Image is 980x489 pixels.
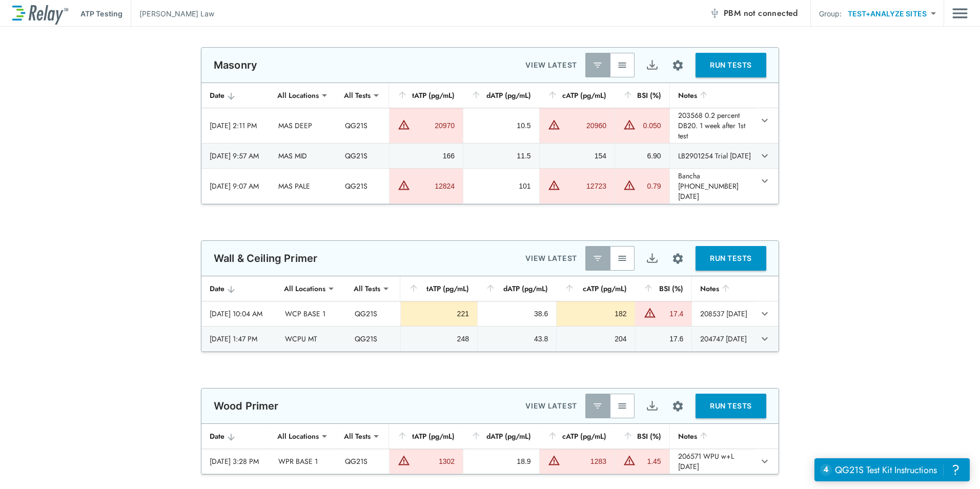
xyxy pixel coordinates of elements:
[337,85,378,106] div: All Tests
[210,334,269,344] div: [DATE] 1:47 PM
[201,424,779,474] table: sticky table
[646,252,659,265] img: Export Icon
[671,400,684,413] img: Settings Icon
[623,179,636,191] img: Warning
[640,394,664,418] button: Export
[623,151,661,161] div: 6.90
[214,59,257,71] p: Masonry
[277,301,346,326] td: WCP BASE 1
[548,454,560,466] img: Warning
[471,430,530,442] div: dATP (pg/mL)
[548,179,560,191] img: Warning
[525,252,577,264] p: VIEW LATEST
[413,181,455,191] div: 12824
[398,118,410,131] img: Warning
[210,456,262,466] div: [DATE] 3:28 PM
[691,301,754,326] td: 208537 [DATE]
[139,8,214,19] p: [PERSON_NAME] Law
[80,8,122,19] p: ATP Testing
[270,426,326,446] div: All Locations
[525,400,577,412] p: VIEW LATEST
[819,8,842,19] p: Group:
[952,4,968,23] button: Main menu
[210,181,262,191] div: [DATE] 9:07 AM
[525,59,577,71] p: VIEW LATEST
[593,60,603,70] img: Latest
[664,245,691,272] button: Site setup
[472,181,530,191] div: 101
[201,424,270,449] th: Date
[210,309,269,319] div: [DATE] 10:04 AM
[409,334,469,344] div: 248
[346,301,400,326] td: QG21S
[640,53,664,77] button: Export
[337,169,389,203] td: QG21S
[644,307,656,319] img: Warning
[398,179,410,191] img: Warning
[700,282,746,295] div: Notes
[337,426,378,446] div: All Tests
[623,454,636,466] img: Warning
[201,83,779,204] table: sticky table
[646,59,659,72] img: Export Icon
[671,59,684,72] img: Settings Icon
[669,449,755,474] td: 206571 WPU w+L [DATE]
[669,108,755,143] td: 203568 0.2 percent DB20. 1 week after 1st test
[756,172,773,190] button: expand row
[744,7,798,19] span: not connected
[337,449,389,474] td: QG21S
[346,278,387,299] div: All Tests
[644,334,684,344] div: 17.6
[617,401,627,411] img: View All
[270,108,337,143] td: MAS DEEP
[346,327,400,351] td: QG21S
[623,430,661,442] div: BSI (%)
[691,327,754,351] td: 204747 [DATE]
[277,278,333,299] div: All Locations
[696,394,766,418] button: RUN TESTS
[12,3,68,25] img: LuminUltra Relay
[397,430,455,442] div: tATP (pg/mL)
[270,449,337,474] td: WPR BASE 1
[664,52,691,79] button: Site setup
[756,112,773,129] button: expand row
[617,253,627,263] img: View All
[471,89,530,101] div: dATP (pg/mL)
[270,169,337,203] td: MAS PALE
[486,334,548,344] div: 43.8
[472,120,530,131] div: 10.5
[671,252,684,265] img: Settings Icon
[548,118,560,131] img: Warning
[409,282,469,295] div: tATP (pg/mL)
[270,144,337,168] td: MAS MID
[709,8,720,18] img: Offline Icon
[643,282,684,295] div: BSI (%)
[486,309,548,319] div: 38.6
[593,401,603,411] img: Latest
[563,120,606,131] div: 20960
[337,108,389,143] td: QG21S
[277,327,346,351] td: WCPU MT
[214,400,279,412] p: Wood Primer
[814,458,970,481] iframe: Resource center
[678,430,747,442] div: Notes
[696,53,766,77] button: RUN TESTS
[756,453,773,470] button: expand row
[413,456,455,466] div: 1302
[623,118,636,131] img: Warning
[705,3,802,24] button: PBM not connected
[210,151,262,161] div: [DATE] 9:57 AM
[201,83,270,108] th: Date
[593,253,603,263] img: Latest
[201,276,779,352] table: sticky table
[756,305,773,322] button: expand row
[669,169,755,203] td: Bancha [PHONE_NUMBER][DATE]
[547,430,606,442] div: cATP (pg/mL)
[646,400,659,413] img: Export Icon
[565,309,626,319] div: 182
[413,120,455,131] div: 20970
[664,393,691,420] button: Site setup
